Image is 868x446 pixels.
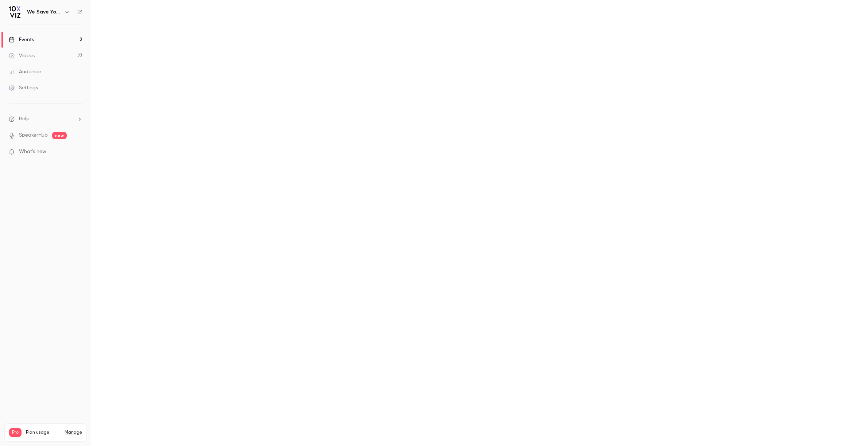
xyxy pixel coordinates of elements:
div: Videos [9,52,35,59]
h6: We Save You Time! [27,8,61,16]
span: Help [19,115,30,123]
span: new [52,132,67,139]
div: Events [9,36,34,43]
div: Audience [9,68,41,75]
span: Pro [9,428,22,437]
li: help-dropdown-opener [9,115,82,123]
span: Plan usage [26,430,60,435]
img: We Save You Time! [9,6,21,18]
div: Settings [9,84,38,91]
a: SpeakerHub [19,132,48,139]
iframe: Noticeable Trigger [74,149,82,155]
span: What's new [19,148,46,156]
a: Manage [65,430,82,435]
